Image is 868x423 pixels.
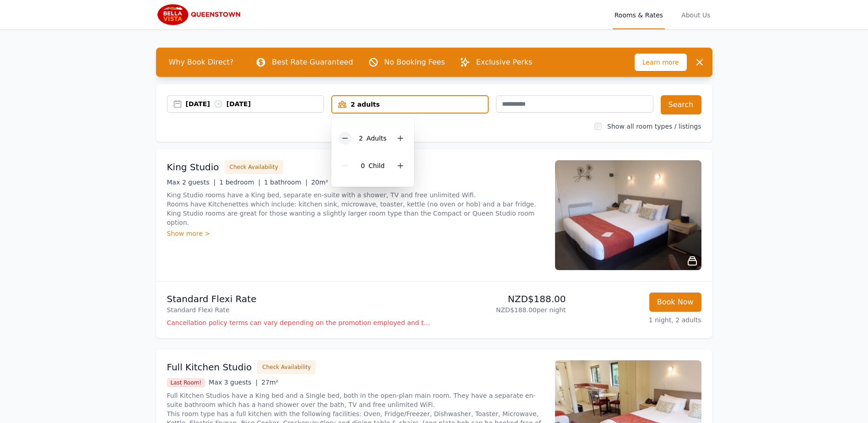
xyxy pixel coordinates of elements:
button: Book Now [649,293,701,312]
img: Bella Vista Queenstown [156,4,244,26]
div: [DATE] [DATE] [186,99,324,108]
span: 1 bathroom | [264,179,307,186]
p: Standard Flexi Rate [167,305,431,315]
h3: Full Kitchen Studio [167,361,252,374]
span: Adult s [367,135,387,142]
span: Why Book Direct? [162,53,241,71]
span: 27m² [261,379,278,386]
button: Check Availability [225,160,283,174]
button: Check Availability [257,360,316,374]
span: Learn more [635,54,687,71]
p: King Studio rooms have a King bed, separate en-suite with a shower, TV and free unlimited Wifi. R... [167,190,544,227]
span: Max 2 guests | [167,179,216,186]
p: NZD$188.00 [438,293,566,305]
span: Last Room! [167,378,205,387]
p: 1 night, 2 adults [573,315,701,325]
p: Exclusive Perks [476,57,532,68]
span: Max 3 guests | [209,379,258,386]
h3: King Studio [167,161,219,174]
p: Cancellation policy terms can vary depending on the promotion employed and the time of stay of th... [167,318,431,327]
span: 0 [361,162,365,169]
button: Search [661,95,701,114]
p: Best Rate Guaranteed [272,57,353,68]
label: Show all room types / listings [607,123,701,130]
span: 2 [359,135,363,142]
span: 20m² [311,179,328,186]
div: 2 adults [332,100,488,109]
div: Show more > [167,229,544,238]
p: NZD$188.00 per night [438,305,566,315]
p: Standard Flexi Rate [167,293,431,305]
span: Child [368,162,384,169]
span: 1 bedroom | [219,179,260,186]
p: No Booking Fees [384,57,445,68]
